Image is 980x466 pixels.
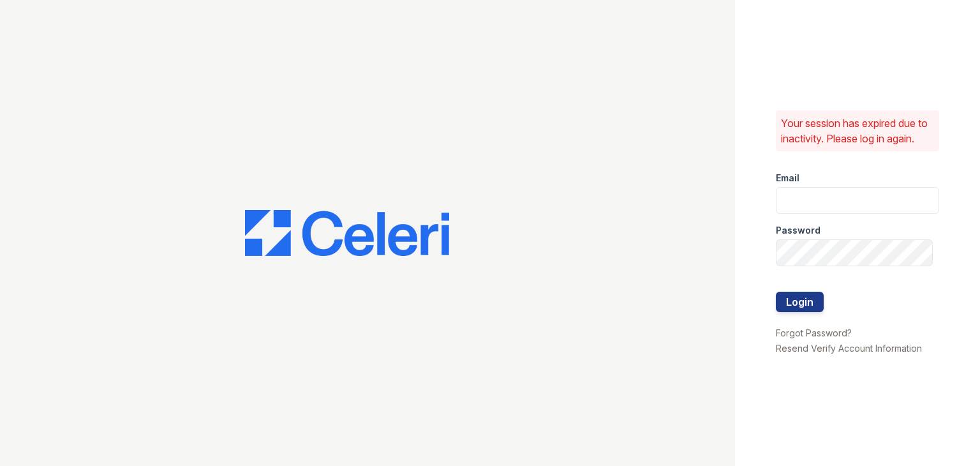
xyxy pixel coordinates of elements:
[776,172,799,184] label: Email
[776,292,824,312] button: Login
[781,116,934,146] p: Your session has expired due to inactivity. Please log in again.
[245,210,449,256] img: CE_Logo_Blue-a8612792a0a2168367f1c8372b55b34899dd931a85d93a1a3d3e32e68fde9ad4.png
[776,327,852,338] a: Forgot Password?
[776,343,922,354] a: Resend Verify Account Information
[776,224,820,237] label: Password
